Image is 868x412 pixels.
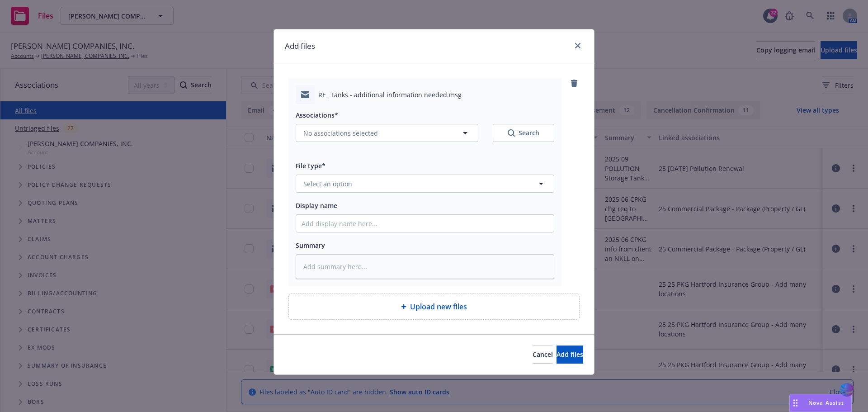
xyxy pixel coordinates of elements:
[296,111,338,119] span: Associations*
[533,350,553,359] span: Cancel
[557,350,583,359] span: Add files
[839,382,854,398] img: svg+xml;base64,PHN2ZyB3aWR0aD0iMzQiIGhlaWdodD0iMzQiIHZpZXdCb3g9IjAgMCAzNCAzNCIgZmlsbD0ibm9uZSIgeG...
[508,129,515,137] svg: Search
[296,201,337,210] span: Display name
[533,346,553,364] button: Cancel
[808,399,844,407] span: Nova Assist
[569,78,580,89] a: remove
[493,124,554,142] button: SearchSearch
[318,90,462,99] span: RE_ Tanks - additional information needed.msg
[410,301,467,312] span: Upload new files
[572,40,583,51] a: close
[303,128,378,138] span: No associations selected
[296,124,478,142] button: No associations selected
[296,241,325,250] span: Summary
[557,346,583,364] button: Add files
[296,175,554,193] button: Select an option
[288,294,580,320] div: Upload new files
[508,128,539,137] div: Search
[303,179,352,189] span: Select an option
[285,40,315,52] h1: Add files
[790,394,801,412] div: Drag to move
[296,215,554,232] input: Add display name here...
[789,394,852,412] button: Nova Assist
[296,161,325,170] span: File type*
